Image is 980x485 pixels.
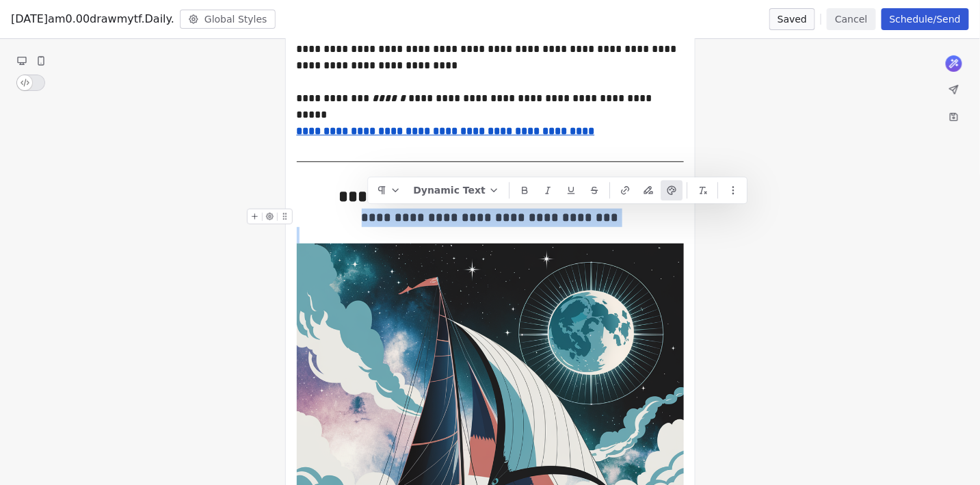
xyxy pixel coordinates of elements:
button: Cancel [827,8,875,30]
span: [DATE]am0.00drawmytf.Daily. [11,11,174,27]
button: Global Styles [180,10,276,29]
button: Schedule/Send [882,8,969,30]
button: Dynamic Text [408,180,505,200]
button: Saved [769,8,815,30]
